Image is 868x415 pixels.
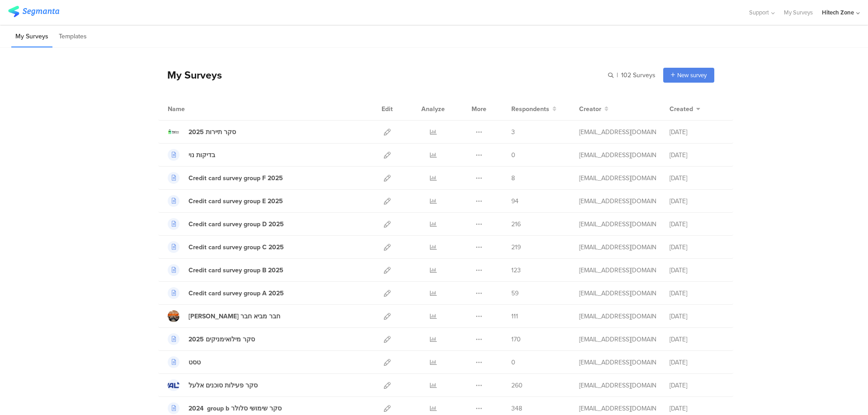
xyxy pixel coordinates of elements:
[55,26,91,47] li: Templates
[511,266,521,275] span: 123
[189,173,283,183] div: Credit card survey group F 2025
[670,104,700,114] button: Created
[168,149,215,161] a: בדיקות נוי
[670,266,724,275] div: [DATE]
[677,71,707,79] span: New survey
[168,241,284,253] a: Credit card survey group C 2025
[670,173,724,183] div: [DATE]
[189,219,284,229] div: Credit card survey group D 2025
[189,150,215,160] div: בדיקות נוי
[189,404,282,413] div: 2024 group b סקר שימושי סלולר
[189,289,284,298] div: Credit card survey group A 2025
[511,104,557,114] button: Respondents
[670,150,724,160] div: [DATE]
[168,356,201,368] a: טסט
[469,98,489,120] div: More
[511,289,519,298] span: 59
[579,196,656,206] div: miri.gz@htzone.co.il
[822,8,854,17] div: Hitech Zone
[511,196,519,206] span: 94
[579,150,656,160] div: miri.gz@htzone.co.il
[670,381,724,390] div: [DATE]
[579,358,656,367] div: miri.gz@htzone.co.il
[511,404,522,413] span: 348
[377,98,397,120] div: Edit
[511,127,515,137] span: 3
[168,195,283,207] a: Credit card survey group E 2025
[168,104,222,114] div: Name
[579,173,656,183] div: miri.gz@htzone.co.il
[579,242,656,252] div: miri.gz@htzone.co.il
[511,358,515,367] span: 0
[670,127,724,137] div: [DATE]
[579,266,656,275] div: miri.gz@htzone.co.il
[670,104,693,114] span: Created
[511,312,518,321] span: 111
[511,381,523,390] span: 260
[749,8,769,17] span: Support
[168,264,283,276] a: Credit card survey group B 2025
[511,242,521,252] span: 219
[8,6,59,17] img: segmanta logo
[579,104,609,114] button: Creator
[511,104,549,114] span: Respondents
[168,379,258,391] a: סקר פעילות סוכנים אלעל
[579,127,656,137] div: miri.gz@htzone.co.il
[670,242,724,252] div: [DATE]
[511,150,515,160] span: 0
[158,67,222,83] div: My Surveys
[579,289,656,298] div: miri.gz@htzone.co.il
[168,218,284,230] a: Credit card survey group D 2025
[615,70,619,80] span: |
[579,381,656,390] div: miri.gz@htzone.co.il
[189,196,283,206] div: Credit card survey group E 2025
[189,127,236,137] div: סקר תיירות 2025
[579,404,656,413] div: miri.gz@htzone.co.il
[670,219,724,229] div: [DATE]
[670,358,724,367] div: [DATE]
[579,219,656,229] div: miri.gz@htzone.co.il
[579,335,656,344] div: miri.gz@htzone.co.il
[11,26,52,47] li: My Surveys
[189,381,258,390] div: סקר פעילות סוכנים אלעל
[189,358,201,367] div: טסט
[168,333,255,345] a: סקר מילואימניקים 2025
[670,196,724,206] div: [DATE]
[511,335,521,344] span: 170
[621,70,656,80] span: 102 Surveys
[511,219,521,229] span: 216
[168,172,283,184] a: Credit card survey group F 2025
[420,98,447,120] div: Analyze
[579,312,656,321] div: miri.gz@htzone.co.il
[670,312,724,321] div: [DATE]
[189,312,280,321] div: סקר חבר מביא חבר
[670,335,724,344] div: [DATE]
[670,289,724,298] div: [DATE]
[168,402,282,414] a: 2024 group b סקר שימושי סלולר
[579,104,601,114] span: Creator
[511,173,515,183] span: 8
[670,404,724,413] div: [DATE]
[168,287,284,299] a: Credit card survey group A 2025
[189,335,255,344] div: סקר מילואימניקים 2025
[189,266,283,275] div: Credit card survey group B 2025
[168,310,280,322] a: [PERSON_NAME] חבר מביא חבר
[189,242,284,252] div: Credit card survey group C 2025
[168,126,236,138] a: סקר תיירות 2025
